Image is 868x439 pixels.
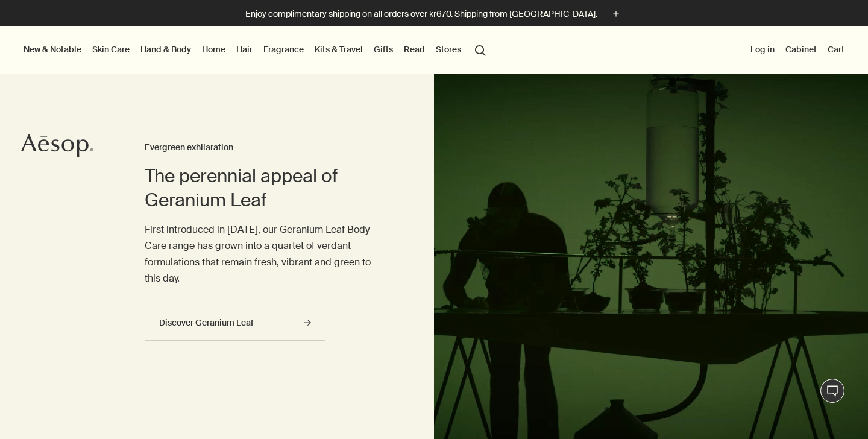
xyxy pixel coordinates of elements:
a: Cabinet [783,42,819,57]
nav: primary [21,26,491,74]
button: Enjoy complimentary shipping on all orders over kr670. Shipping from [GEOGRAPHIC_DATA]. [245,7,623,21]
nav: supplementary [748,26,847,74]
button: Cart [825,42,847,57]
button: Live Assistance [820,379,844,403]
h2: The perennial appeal of Geranium Leaf [145,164,386,212]
h3: Evergreen exhilaration [145,141,386,155]
p: Enjoy complimentary shipping on all orders over kr670. Shipping from [GEOGRAPHIC_DATA]. [245,8,597,21]
a: Read [401,42,427,57]
a: Fragrance [261,42,306,57]
a: Kits & Travel [312,42,365,57]
a: Skin Care [90,42,132,57]
a: Aesop [21,134,93,161]
a: Hand & Body [138,42,193,57]
button: New & Notable [21,42,84,57]
a: Home [200,42,228,57]
a: Gifts [371,42,395,57]
svg: Aesop [21,134,93,158]
p: First introduced in [DATE], our Geranium Leaf Body Care range has grown into a quartet of verdant... [145,221,386,287]
button: Open search [470,38,491,61]
button: Stores [433,42,464,57]
a: Hair [234,42,255,57]
a: Discover Geranium Leaf [145,305,325,341]
button: Log in [748,42,777,57]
